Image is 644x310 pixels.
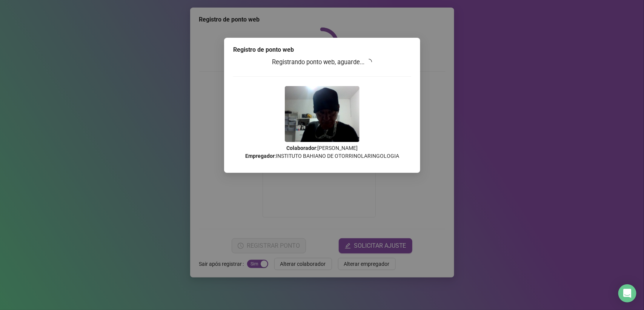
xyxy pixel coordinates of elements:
[286,145,316,151] strong: Colaborador
[285,86,360,142] img: 2Q==
[233,57,411,67] h3: Registrando ponto web, aguarde...
[365,58,372,65] span: loading
[245,153,275,159] strong: Empregador
[618,284,636,302] div: Open Intercom Messenger
[233,144,411,160] p: : [PERSON_NAME] : INSTITUTO BAHIANO DE OTORRINOLARINGOLOGIA
[233,45,411,54] div: Registro de ponto web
